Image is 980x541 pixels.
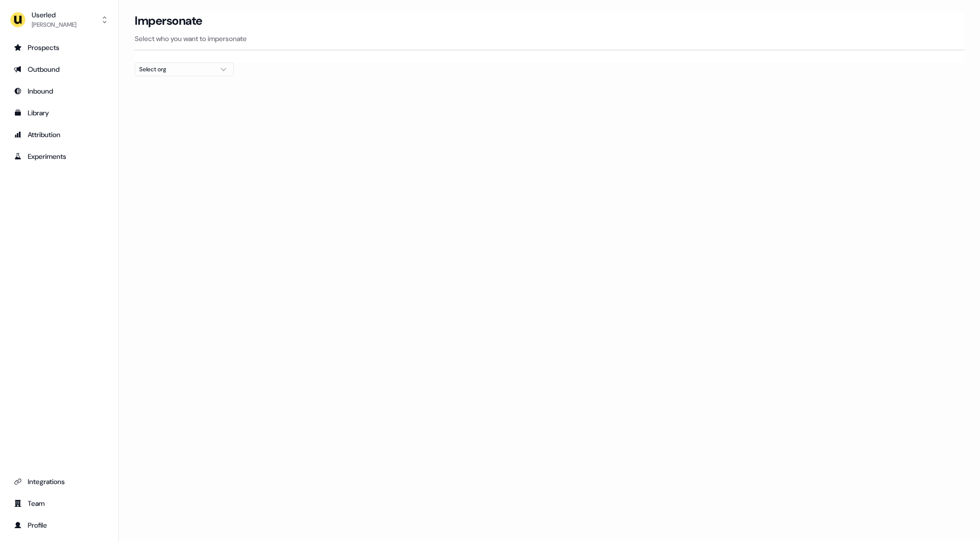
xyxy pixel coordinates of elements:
[135,62,234,76] button: Select org
[14,86,105,96] div: Inbound
[8,495,110,511] a: Go to team
[8,8,110,32] button: Userled[PERSON_NAME]
[8,105,110,121] a: Go to templates
[32,10,76,20] div: Userled
[14,130,105,140] div: Attribution
[14,151,105,161] div: Experiments
[14,477,105,487] div: Integrations
[8,517,110,533] a: Go to profile
[8,474,110,490] a: Go to integrations
[14,43,105,52] div: Prospects
[139,64,214,74] div: Select org
[8,83,110,99] a: Go to Inbound
[14,498,105,508] div: Team
[8,127,110,143] a: Go to attribution
[8,40,110,55] a: Go to prospects
[32,20,76,30] div: [PERSON_NAME]
[8,148,110,164] a: Go to experiments
[135,13,203,28] h3: Impersonate
[135,34,964,44] p: Select who you want to impersonate
[8,61,110,77] a: Go to outbound experience
[14,520,105,530] div: Profile
[14,64,105,74] div: Outbound
[14,108,105,118] div: Library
